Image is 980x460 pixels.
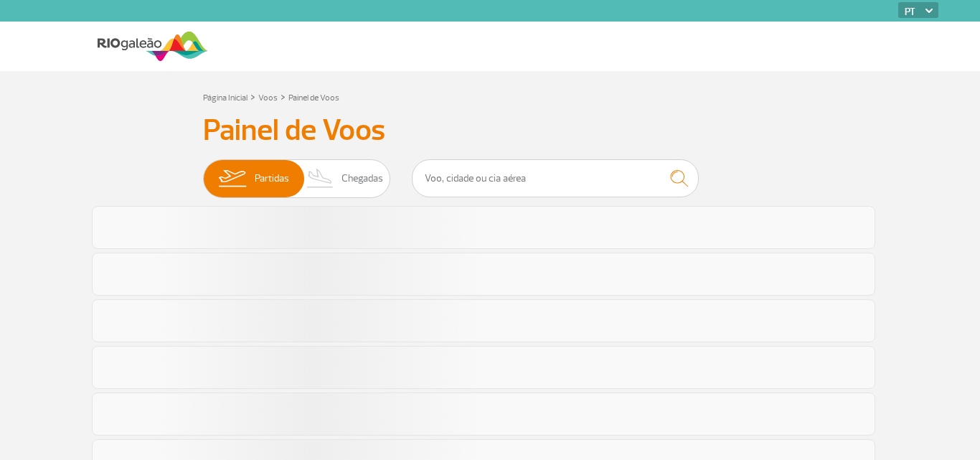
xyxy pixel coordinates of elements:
[299,160,341,197] img: slider-desembarque
[203,113,777,149] h3: Painel de Voos
[209,160,255,197] img: slider-embarque
[250,88,255,105] a: >
[258,93,278,103] a: Voos
[288,93,339,103] a: Painel de Voos
[281,88,286,105] a: >
[341,160,383,197] span: Chegadas
[203,93,248,103] a: Página Inicial
[412,159,699,197] input: Voo, cidade ou cia aérea
[255,160,289,197] span: Partidas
